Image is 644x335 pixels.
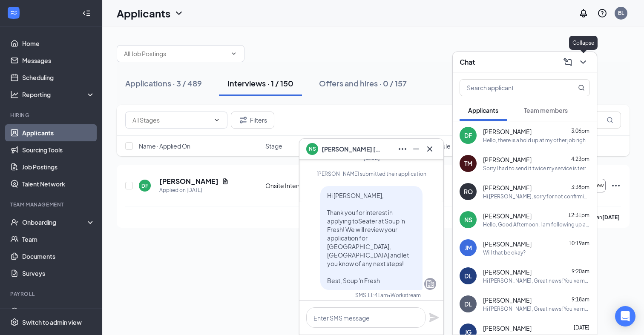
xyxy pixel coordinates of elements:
span: [PERSON_NAME] [483,268,532,276]
span: 3:06pm [571,128,589,134]
div: DF [141,182,148,189]
svg: Filter [238,115,248,125]
svg: MagnifyingGlass [578,84,585,91]
a: PayrollCrown [22,303,95,320]
span: 4:23pm [571,156,589,162]
svg: Analysis [10,90,19,99]
span: Team members [524,106,568,114]
button: Ellipses [396,142,409,156]
div: Payroll [10,290,93,298]
div: [PERSON_NAME] submitted their application [307,170,436,178]
svg: ChevronDown [174,8,184,18]
div: Hi [PERSON_NAME], Great news! You've moved on to the next stage of the application. We have a few... [483,305,590,312]
span: [DATE] [574,324,589,331]
svg: ChevronDown [213,117,220,123]
span: [PERSON_NAME] [PERSON_NAME] [322,144,381,154]
div: BL [618,9,624,17]
div: Offers and hires · 0 / 157 [319,78,407,89]
svg: ChevronDown [230,50,237,57]
div: Hi [PERSON_NAME], sorry for not confirming sooner. Please let m know if you're able to stop by [D... [483,193,590,200]
svg: ComposeMessage [563,57,573,67]
div: Applied on [DATE] [159,186,229,195]
svg: Settings [10,318,19,326]
svg: Minimize [411,144,421,154]
div: Hello, there is a hold up at my other job right now, is there anyway we can reschedule for [DATE]... [483,137,590,144]
div: Sorry I had to send it twice my service is terrible where I live [483,165,590,172]
a: Team [22,231,95,248]
svg: Collapse [82,9,91,17]
a: Sourcing Tools [22,141,95,158]
a: Scheduling [22,69,95,86]
div: Switch to admin view [22,318,82,326]
button: Cross [423,142,437,156]
button: Minimize [409,142,423,156]
a: Messages [22,52,95,69]
h5: [PERSON_NAME] [159,177,218,186]
span: Hi [PERSON_NAME], Thank you for interest in applying toSeater at Soup 'n Fresh! We will review yo... [327,192,409,284]
span: [PERSON_NAME] [483,240,532,248]
a: Documents [22,248,95,265]
span: • Workstream [388,292,421,299]
div: Will that be okay? [483,249,526,256]
div: DF [464,131,472,140]
svg: UserCheck [10,218,19,226]
svg: Cross [425,144,435,154]
b: [DATE] [602,214,620,220]
h1: Applicants [117,6,170,20]
span: 10:19am [569,240,589,246]
div: Hiring [10,112,93,119]
span: [PERSON_NAME] [483,296,532,304]
span: 9:18am [572,296,589,303]
div: DL [464,300,472,308]
button: Filter Filters [231,112,274,129]
h3: Chat [460,57,475,67]
input: All Job Postings [124,49,227,58]
svg: Plane [429,312,439,323]
div: Onsite Interview [265,181,326,190]
a: Talent Network [22,175,95,192]
div: Interviews · 1 / 150 [227,78,293,89]
a: Job Postings [22,158,95,175]
div: JM [465,243,472,252]
svg: WorkstreamLogo [9,9,18,17]
svg: QuestionInfo [597,8,607,18]
svg: Ellipses [611,180,621,191]
span: Stage [265,142,282,150]
div: RO [464,187,473,196]
span: [PERSON_NAME] [483,155,532,164]
div: DL [464,272,472,280]
span: [PERSON_NAME] [483,183,532,192]
div: Team Management [10,201,93,208]
div: Reporting [22,90,95,99]
svg: Notifications [578,8,589,18]
div: NS [464,215,472,224]
span: 12:31pm [568,212,589,218]
a: Applicants [22,124,95,141]
svg: Ellipses [397,144,408,154]
span: 3:38pm [571,184,589,190]
a: Surveys [22,265,95,282]
svg: Document [222,178,229,185]
button: ChevronDown [576,55,590,69]
svg: MagnifyingGlass [607,117,613,123]
span: Name · Applied On [139,142,190,150]
div: Hi [PERSON_NAME], Great news! You've moved on to the next stage of the application. We have a few... [483,277,590,284]
span: [PERSON_NAME] [483,127,532,136]
div: Collapse [569,36,598,50]
svg: Company [425,279,435,289]
input: Search applicant [460,80,561,96]
div: Applications · 3 / 489 [125,78,202,89]
span: Applicants [468,106,498,114]
div: Hello, Good Afternoon. I am following up about the application I submitted [483,221,590,228]
div: TM [464,159,472,168]
div: SMS 11:41am [355,292,388,299]
a: Home [22,35,95,52]
svg: ChevronDown [578,57,588,67]
div: Onboarding [22,218,88,226]
span: 9:20am [572,268,589,275]
input: All Stages [132,115,210,125]
div: Open Intercom Messenger [615,306,635,326]
span: [PERSON_NAME] [483,324,532,332]
button: ComposeMessage [561,55,575,69]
